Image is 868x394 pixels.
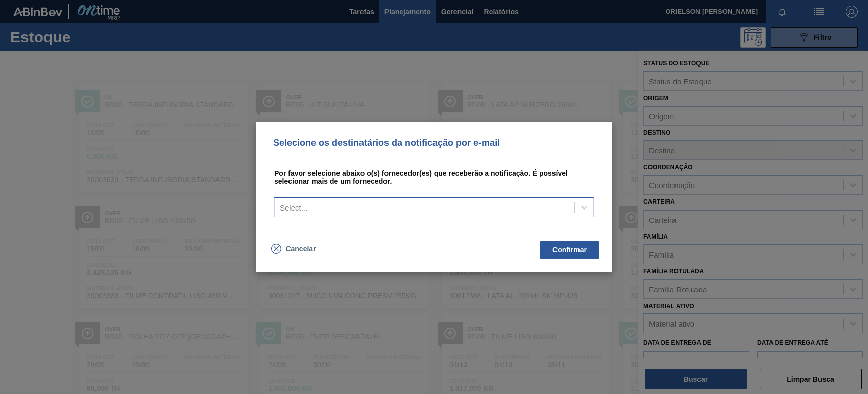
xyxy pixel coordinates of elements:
[268,138,600,148] p: Selecione os destinatários da notificação por e-mail
[285,245,316,253] span: Cancelar
[274,167,594,188] p: Por favor selecione abaixo o(s) fornecedor(es) que receberão a notificação. É possível selecionar...
[540,241,599,259] button: Confirmar
[280,203,307,212] div: Select...
[268,240,319,258] button: Cancelar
